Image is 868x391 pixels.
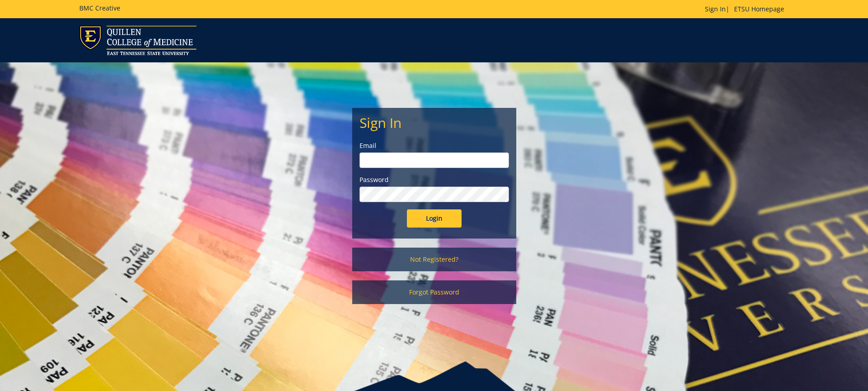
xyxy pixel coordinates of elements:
[407,209,462,228] input: Login
[360,175,509,184] label: Password
[79,25,196,55] img: ETSU logo
[729,5,789,13] a: ETSU Homepage
[705,5,789,14] p: |
[360,141,509,150] label: Email
[79,5,120,11] h5: BMC Creative
[705,5,726,13] a: Sign In
[360,115,509,130] h2: Sign In
[352,248,516,271] a: Not Registered?
[352,280,516,304] a: Forgot Password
